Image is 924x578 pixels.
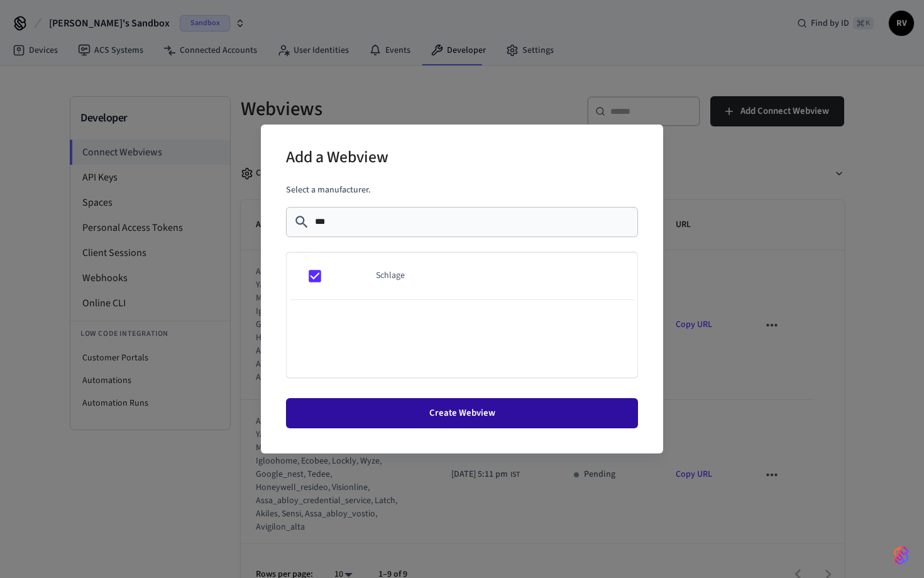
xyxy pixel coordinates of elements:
img: SeamLogoGradient.69752ec5.svg [894,545,909,565]
table: sticky table [287,253,637,300]
h2: Add a Webview [286,140,388,178]
p: Select a manufacturer. [286,184,638,197]
td: Schlage [361,253,637,300]
button: Create Webview [286,398,638,428]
